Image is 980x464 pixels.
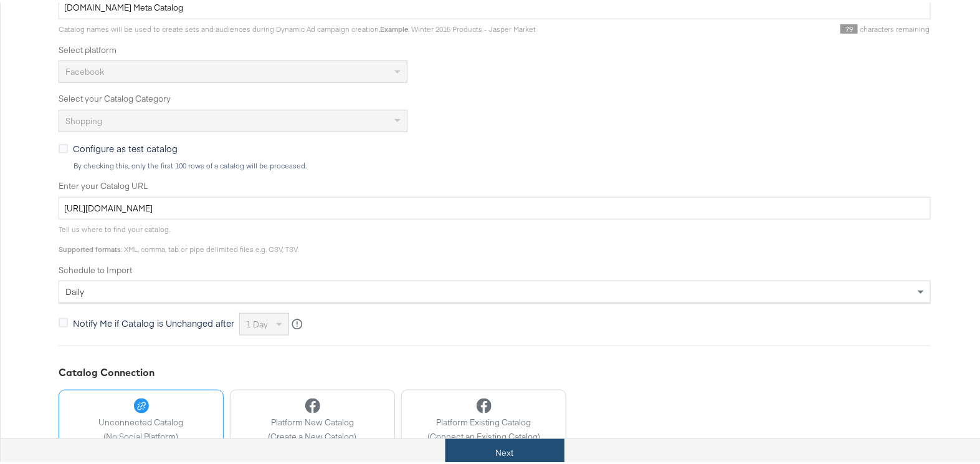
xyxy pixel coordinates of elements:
[269,414,357,426] span: Platform New Catalog
[59,222,298,251] span: Tell us where to find your catalog. : XML, comma, tab or pipe delimited files e.g. CSV, TSV.
[73,159,931,168] div: By checking this, only the first 100 rows of a catalog will be processed.
[536,22,931,32] div: characters remaining
[840,22,858,31] span: 79
[65,113,102,124] span: Shopping
[59,22,536,31] span: Catalog names will be used to create sets and audiences during Dynamic Ad campaign creation. : Wi...
[59,178,931,190] label: Enter your Catalog URL
[401,387,566,450] button: Platform Existing Catalog(Connect an Existing Catalog)
[59,195,931,218] input: Enter Catalog URL, e.g. http://www.example.com/products.xml
[59,262,931,274] label: Schedule to Import
[73,140,178,152] span: Configure as test catalog
[427,414,540,426] span: Platform Existing Catalog
[65,284,84,295] span: daily
[380,22,408,31] strong: Example
[73,314,234,327] span: Notify Me if Catalog is Unchanged after
[230,387,395,450] button: Platform New Catalog(Create a New Catalog)
[59,242,121,251] strong: Supported formats
[59,42,931,54] label: Select platform
[99,414,184,426] span: Unconnected Catalog
[65,64,104,75] span: Facebook
[59,363,931,377] div: Catalog Connection
[59,387,224,450] button: Unconnected Catalog(No Social Platform)
[246,316,268,327] span: 1 day
[59,90,931,102] label: Select your Catalog Category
